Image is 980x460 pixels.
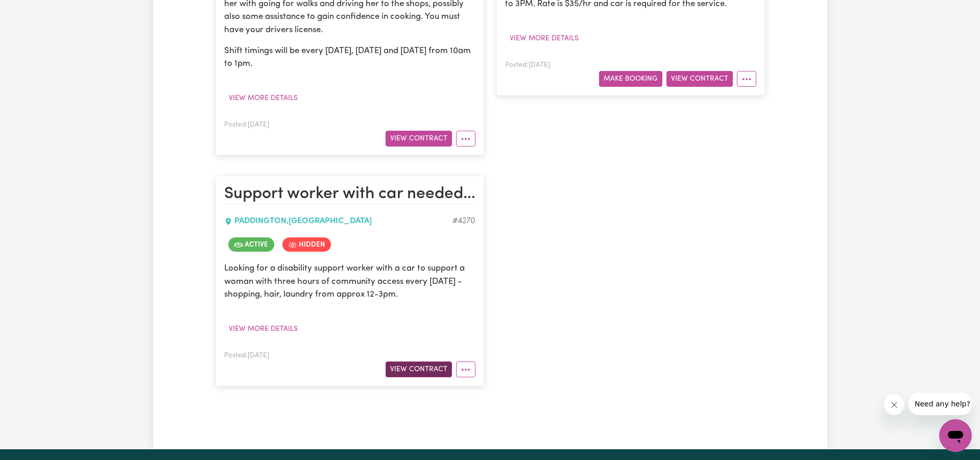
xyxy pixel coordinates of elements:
[224,215,452,227] div: PADDINGTON , [GEOGRAPHIC_DATA]
[224,90,302,106] button: View more details
[224,262,475,301] p: Looking for a disability support worker with a car to support a woman with three hours of communi...
[884,395,904,415] iframe: Close message
[909,393,972,415] iframe: Message from company
[452,215,475,227] div: Job ID #4270
[228,237,274,252] span: Job is active
[456,131,475,147] button: More options
[386,361,452,377] button: View Contract
[505,31,583,46] button: View more details
[224,44,475,70] p: Shift timings will be every [DATE], [DATE] and [DATE] from 10am to 1pm.
[939,419,972,452] iframe: Button to launch messaging window
[282,237,331,252] span: Job is hidden
[456,361,475,377] button: More options
[505,62,550,68] span: Posted: [DATE]
[737,71,756,87] button: More options
[386,131,452,147] button: View Contract
[666,71,733,87] button: View Contract
[224,321,302,337] button: View more details
[224,184,475,205] h2: Support worker with car needed for community access - Thursdays ongoing
[224,122,269,128] span: Posted: [DATE]
[224,352,269,359] span: Posted: [DATE]
[599,71,662,87] button: Make Booking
